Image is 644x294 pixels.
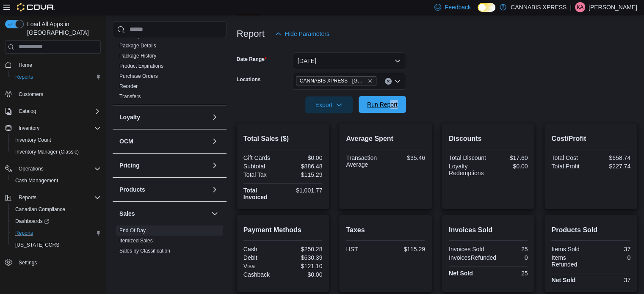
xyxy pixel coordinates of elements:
[243,263,281,269] div: Visa
[8,134,104,146] button: Inventory Count
[12,176,101,186] span: Cash Management
[15,106,101,116] span: Catalog
[551,254,589,268] div: Items Refunded
[24,20,101,37] span: Load All Apps in [GEOGRAPHIC_DATA]
[589,2,637,12] p: [PERSON_NAME]
[385,78,392,85] button: Clear input
[285,30,329,38] span: Hide Parameters
[593,246,630,253] div: 37
[119,209,208,218] button: Sales
[449,254,496,261] div: InvoicesRefunded
[551,246,589,253] div: Items Sold
[490,154,528,161] div: -$17.60
[119,43,156,49] a: Package Details
[119,42,156,49] span: Package Details
[15,60,36,70] a: Home
[346,246,384,253] div: HST
[19,91,43,98] span: Customers
[346,154,384,168] div: Transaction Average
[243,246,281,253] div: Cash
[19,194,36,201] span: Reports
[119,113,208,121] button: Loyalty
[593,254,630,261] div: 0
[15,258,40,268] a: Settings
[243,254,281,261] div: Debit
[12,135,101,145] span: Inventory Count
[271,25,333,42] button: Hide Parameters
[387,246,425,253] div: $115.29
[449,225,528,235] h2: Invoices Sold
[8,227,104,239] button: Reports
[12,72,36,82] a: Reports
[15,177,58,184] span: Cash Management
[359,96,406,113] button: Run Report
[8,203,104,215] button: Canadian Compliance
[15,218,49,225] span: Dashboards
[490,270,528,277] div: 25
[511,2,567,12] p: CANNABIS XPRESS
[243,171,281,178] div: Total Tax
[15,206,65,213] span: Canadian Compliance
[490,246,528,253] div: 25
[15,192,101,203] span: Reports
[119,228,146,234] a: End Of Day
[15,60,101,70] span: Home
[449,163,486,176] div: Loyalty Redemptions
[210,112,220,122] button: Loyalty
[285,171,322,178] div: $115.29
[19,259,37,266] span: Settings
[15,257,101,267] span: Settings
[243,225,323,235] h2: Payment Methods
[570,2,572,12] p: |
[8,71,104,83] button: Reports
[119,238,153,244] a: Itemized Sales
[15,74,33,80] span: Reports
[19,165,44,172] span: Operations
[593,154,630,161] div: $658.74
[19,125,39,132] span: Inventory
[593,163,630,170] div: $227.74
[12,147,101,157] span: Inventory Manager (Classic)
[243,154,281,161] div: Gift Cards
[119,93,141,99] a: Transfers
[119,161,139,170] h3: Pricing
[285,271,322,278] div: $0.00
[243,163,281,170] div: Subtotal
[394,78,401,85] button: Open list of options
[445,3,470,11] span: Feedback
[15,192,40,203] button: Reports
[300,77,366,85] span: CANNABIS XPRESS - [GEOGRAPHIC_DATA][PERSON_NAME] ([GEOGRAPHIC_DATA])
[305,96,353,113] button: Export
[237,76,261,83] label: Locations
[119,93,141,100] span: Transfers
[119,237,153,244] span: Itemized Sales
[15,89,101,99] span: Customers
[2,256,104,268] button: Settings
[449,270,473,277] strong: Net Sold
[346,134,425,144] h2: Average Spent
[15,242,59,248] span: [US_STATE] CCRS
[119,185,208,194] button: Products
[15,123,101,133] span: Inventory
[243,187,268,201] strong: Total Invoiced
[12,204,69,214] a: Canadian Compliance
[12,72,101,82] span: Reports
[285,263,322,269] div: $121.10
[119,161,208,170] button: Pricing
[210,209,220,219] button: Sales
[15,137,51,143] span: Inventory Count
[346,225,425,235] h2: Taxes
[285,187,322,194] div: $1,001.77
[210,160,220,170] button: Pricing
[296,76,376,85] span: CANNABIS XPRESS - North Gower (Church Street)
[15,106,39,116] button: Catalog
[2,88,104,100] button: Customers
[119,53,156,59] a: Package History
[119,113,140,121] h3: Loyalty
[12,216,53,226] a: Dashboards
[8,215,104,227] a: Dashboards
[12,228,36,238] a: Reports
[19,62,32,69] span: Home
[551,277,575,283] strong: Net Sold
[119,83,138,90] span: Reorder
